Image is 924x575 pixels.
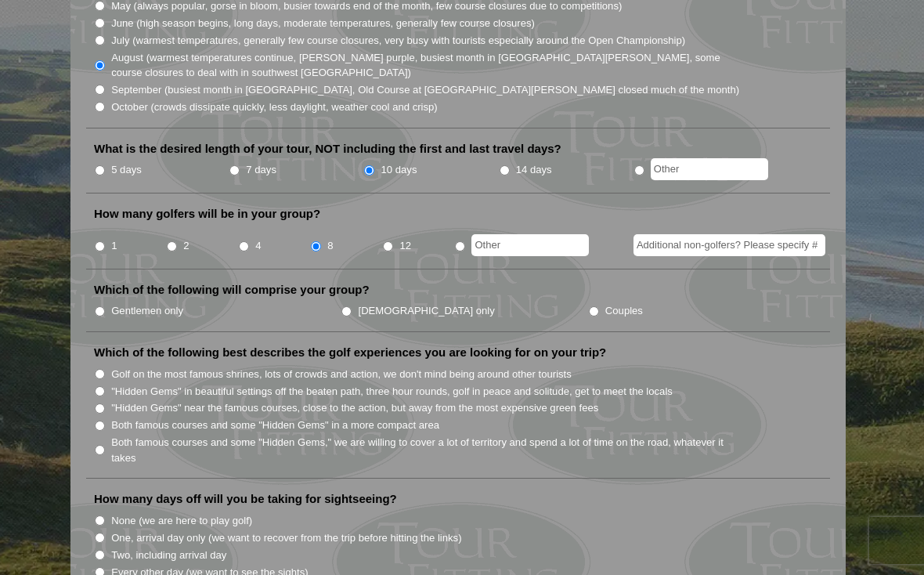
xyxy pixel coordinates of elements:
[94,206,320,222] label: How many golfers will be in your group?
[399,238,411,254] label: 12
[605,303,643,319] label: Couples
[111,238,117,254] label: 1
[94,345,606,360] label: Which of the following best describes the golf experiences you are looking for on your trip?
[111,82,739,98] label: September (busiest month in [GEOGRAPHIC_DATA], Old Course at [GEOGRAPHIC_DATA][PERSON_NAME] close...
[255,238,261,254] label: 4
[94,282,370,298] label: Which of the following will comprise your group?
[633,234,825,256] input: Additional non-golfers? Please specify #
[516,162,552,178] label: 14 days
[111,367,572,382] label: Golf on the most famous shrines, lots of crowds and action, we don't mind being around other tour...
[111,513,252,529] label: None (we are here to play golf)
[651,158,768,180] input: Other
[111,16,535,31] label: June (high season begins, long days, moderate temperatures, generally few course closures)
[94,491,397,507] label: How many days off will you be taking for sightseeing?
[359,303,495,319] label: [DEMOGRAPHIC_DATA] only
[471,234,589,256] input: Other
[183,238,189,254] label: 2
[111,400,598,416] label: "Hidden Gems" near the famous courses, close to the action, but away from the most expensive gree...
[111,418,439,433] label: Both famous courses and some "Hidden Gems" in a more compact area
[327,238,333,254] label: 8
[111,162,142,178] label: 5 days
[94,141,561,157] label: What is the desired length of your tour, NOT including the first and last travel days?
[381,162,417,178] label: 10 days
[111,435,741,465] label: Both famous courses and some "Hidden Gems," we are willing to cover a lot of territory and spend ...
[111,548,226,563] label: Two, including arrival day
[246,162,276,178] label: 7 days
[111,384,673,400] label: "Hidden Gems" in beautiful settings off the beaten path, three hour rounds, golf in peace and sol...
[111,99,438,115] label: October (crowds dissipate quickly, less daylight, weather cool and crisp)
[111,50,741,81] label: August (warmest temperatures continue, [PERSON_NAME] purple, busiest month in [GEOGRAPHIC_DATA][P...
[111,303,183,319] label: Gentlemen only
[111,530,461,546] label: One, arrival day only (we want to recover from the trip before hitting the links)
[111,33,685,49] label: July (warmest temperatures, generally few course closures, very busy with tourists especially aro...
